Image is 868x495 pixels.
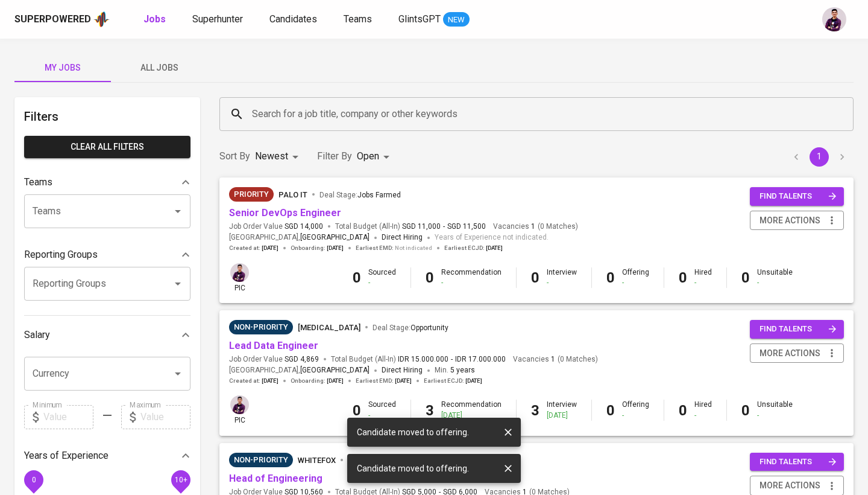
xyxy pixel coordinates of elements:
b: 0 [741,269,750,286]
div: [DATE] [547,410,577,421]
button: Open [169,275,186,292]
span: [DATE] [327,244,344,252]
nav: pagination navigation [785,147,854,167]
div: - [757,410,793,421]
div: Teams [24,170,190,194]
div: Hired [694,267,712,288]
b: 0 [426,269,434,286]
span: NEW [443,14,470,26]
div: - [694,410,712,421]
span: [DATE] [395,377,412,385]
span: - [443,222,445,232]
a: Superpoweredapp logo [14,10,110,28]
span: [GEOGRAPHIC_DATA] , [229,365,370,377]
span: Earliest EMD : [356,377,412,385]
img: app logo [93,10,110,28]
span: GlintsGPT [398,13,441,25]
span: 5 years [450,366,475,374]
b: 3 [426,402,434,419]
span: [GEOGRAPHIC_DATA] [300,365,370,377]
p: Salary [24,328,50,342]
button: Open [169,365,186,382]
div: Recommendation [441,267,502,288]
div: - [547,278,577,288]
span: Opportunity [410,324,448,332]
span: Candidates [269,13,317,25]
span: Total Budget (All-In) [335,222,486,232]
span: Deal Stage : [373,324,448,332]
span: Priority [229,188,274,200]
div: Sourced [368,400,396,420]
span: Total Budget (All-In) [331,354,506,365]
b: 0 [531,269,539,286]
span: find talents [759,322,837,336]
div: Years of Experience [24,444,190,468]
p: Reporting Groups [24,247,98,262]
span: Clear All filters [34,139,181,155]
span: Earliest ECJD : [444,244,503,252]
b: Jobs [143,13,166,25]
b: 0 [606,402,615,419]
b: 3 [531,402,539,419]
img: erwin@glints.com [230,263,249,282]
span: IDR 15.000.000 [398,354,448,365]
span: 10+ [174,475,187,484]
b: 0 [679,402,687,419]
b: 0 [679,269,687,286]
div: Newest [255,145,303,168]
span: SGD 11,500 [447,222,486,232]
a: Jobs [143,12,168,27]
span: Jobs Farmed [357,191,401,199]
div: - [368,278,396,288]
span: Palo IT [278,190,307,199]
span: Direct Hiring [382,233,423,241]
a: Senior DevOps Engineer [229,207,341,219]
span: Open [357,150,379,162]
span: Years of Experience not indicated. [435,232,549,244]
button: page 1 [810,147,829,167]
button: more actions [750,343,844,363]
button: Clear All filters [24,136,190,158]
div: Unsuitable [757,267,793,288]
span: Whitefox [298,456,336,465]
div: Sourced [368,267,396,288]
span: IDR 17.000.000 [455,354,506,365]
span: [GEOGRAPHIC_DATA] [300,232,370,244]
span: more actions [759,346,820,361]
span: Teams [344,13,372,25]
span: Created at : [229,244,278,252]
div: - [694,278,712,288]
div: Reporting Groups [24,243,190,267]
b: 0 [353,402,361,419]
img: erwin@glints.com [230,395,249,414]
button: find talents [750,187,844,206]
div: Unsuitable [757,400,793,420]
span: Onboarding : [291,377,344,385]
a: Lead Data Engineer [229,340,318,351]
div: [DATE] [441,410,502,421]
span: My Jobs [22,60,104,75]
div: Pending Client’s Feedback [229,453,293,467]
span: - [451,354,453,365]
button: find talents [750,320,844,339]
span: SGD 11,000 [402,222,441,232]
span: Direct Hiring [382,366,423,374]
span: Earliest EMD : [356,244,432,252]
a: GlintsGPT NEW [398,12,470,27]
span: Deal Stage : [319,191,401,199]
b: 0 [741,402,750,419]
span: SGD 14,000 [285,222,323,232]
a: Superhunter [192,12,245,27]
button: find talents [750,453,844,471]
span: Job Order Value [229,222,323,232]
b: 0 [353,269,361,286]
span: Non-Priority [229,454,293,466]
span: SGD 4,869 [285,354,319,365]
span: [GEOGRAPHIC_DATA] , [229,232,370,244]
button: more actions [750,211,844,231]
span: All Jobs [118,60,200,75]
div: Superpowered [14,13,91,27]
span: Onboarding : [291,244,344,252]
div: Candidate moved to offering. [357,458,469,479]
h6: Filters [24,107,190,126]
